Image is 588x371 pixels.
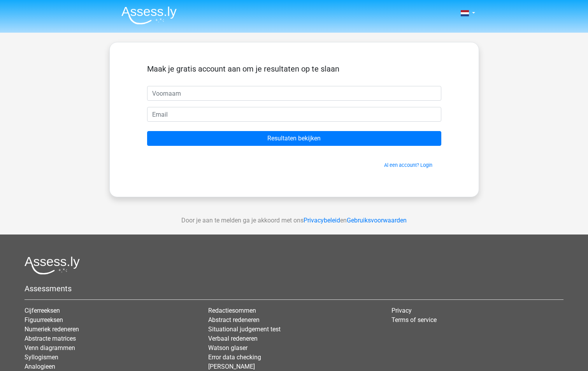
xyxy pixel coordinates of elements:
a: Privacy [391,307,412,314]
a: Analogieen [25,363,55,370]
a: Syllogismen [25,353,58,361]
a: Privacybeleid [304,217,340,224]
h5: Assessments [25,284,563,293]
a: Numeriek redeneren [25,325,79,333]
a: Abstracte matrices [25,335,76,342]
input: Resultaten bekijken [147,131,441,146]
a: Verbaal redeneren [208,335,258,342]
h5: Maak je gratis account aan om je resultaten op te slaan [147,64,441,73]
a: Watson glaser [208,344,247,352]
img: Assessly [121,6,177,24]
a: Cijferreeksen [25,307,60,314]
input: Voornaam [147,86,441,101]
input: Email [147,107,441,122]
a: Abstract redeneren [208,316,260,324]
a: Redactiesommen [208,307,256,314]
img: Assessly logo [25,256,80,275]
a: Figuurreeksen [25,316,63,324]
a: [PERSON_NAME] [208,363,255,370]
a: Situational judgement test [208,325,281,333]
a: Error data checking [208,353,261,361]
a: Venn diagrammen [25,344,75,352]
a: Gebruiksvoorwaarden [347,217,407,224]
a: Terms of service [391,316,437,324]
a: Al een account? Login [384,162,432,168]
